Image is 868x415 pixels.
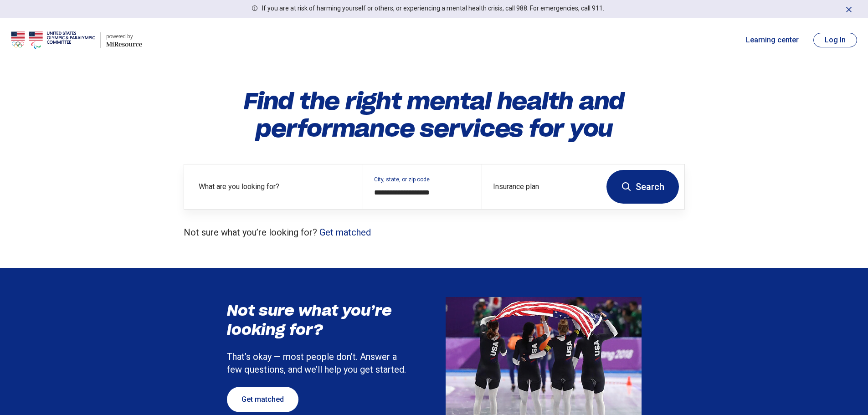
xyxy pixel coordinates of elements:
[813,33,857,47] button: Log In
[746,35,799,46] a: Learning center
[11,29,142,51] a: USOPCpowered by
[319,227,371,238] a: Get matched
[199,181,352,192] label: What are you looking for?
[606,170,679,204] button: Search
[227,387,298,412] a: Get matched
[184,226,685,239] p: Not sure what you’re looking for?
[184,87,685,142] h1: Find the right mental health and performance services for you
[227,301,409,339] h3: Not sure what you’re looking for?
[11,29,95,51] img: USOPC
[262,4,604,13] p: If you are at risk of harming yourself or others, or experiencing a mental health crisis, call 98...
[844,4,853,15] button: Dismiss
[227,350,409,376] p: That’s okay — most people don’t. Answer a few questions, and we’ll help you get started.
[106,32,142,41] div: powered by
